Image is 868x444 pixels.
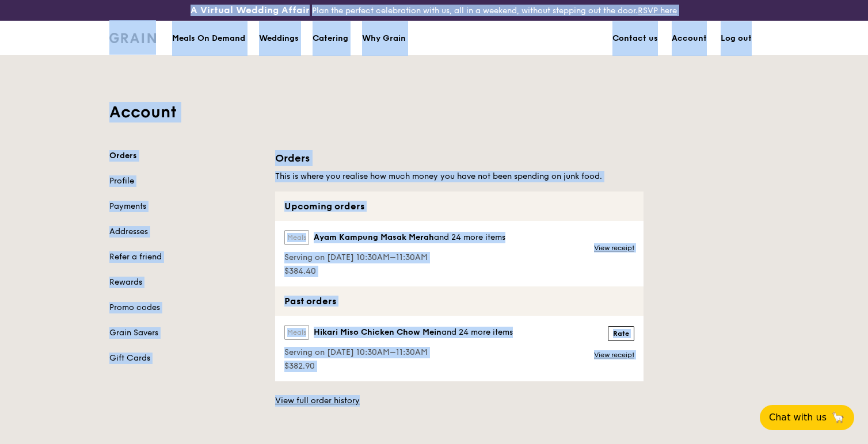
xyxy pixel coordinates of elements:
[769,411,827,424] span: Chat with us
[109,277,261,288] a: Rewards
[313,21,348,56] div: Catering
[109,327,261,339] a: Grain Savers
[760,405,854,430] button: Chat with us🦙
[284,347,513,358] span: Serving on [DATE] 10:30AM–11:30AM
[284,230,309,245] label: Meals
[434,232,505,242] span: and 24 more items
[284,266,505,277] span: $384.40
[284,325,309,340] label: Meals
[608,326,634,341] button: Rate
[594,243,634,252] a: View receipt
[109,175,261,187] a: Profile
[172,21,245,56] div: Meals On Demand
[275,286,644,316] div: Past orders
[109,226,261,238] a: Addresses
[191,5,310,16] h3: A Virtual Wedding Affair
[275,150,644,166] h1: Orders
[714,21,759,56] a: Log out
[314,327,441,338] span: Hikari Miso Chicken Chow Mein
[275,171,644,182] h5: This is where you realise how much money you have not been spending on junk food.
[144,5,723,16] div: Plan the perfect celebration with us, all in a weekend, without stepping out the door.
[355,21,413,56] a: Why Grain
[109,102,759,123] h1: Account
[275,395,360,407] a: View full order history
[441,327,513,337] span: and 24 more items
[109,251,261,263] a: Refer a friend
[259,21,299,56] div: Weddings
[109,150,261,162] a: Orders
[284,361,513,372] span: $382.90
[109,33,156,43] img: Grain
[306,21,355,56] a: Catering
[362,21,406,56] div: Why Grain
[314,232,434,243] span: Ayam Kampung Masak Merah
[665,21,714,56] a: Account
[594,350,634,359] a: View receipt
[109,20,156,55] a: GrainGrain
[275,192,644,221] div: Upcoming orders
[831,411,845,424] span: 🦙
[284,252,505,263] span: Serving on [DATE] 10:30AM–11:30AM
[252,21,306,56] a: Weddings
[606,21,665,56] a: Contact us
[638,6,677,16] a: RSVP here
[109,353,261,364] a: Gift Cards
[109,201,261,212] a: Payments
[109,302,261,313] a: Promo codes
